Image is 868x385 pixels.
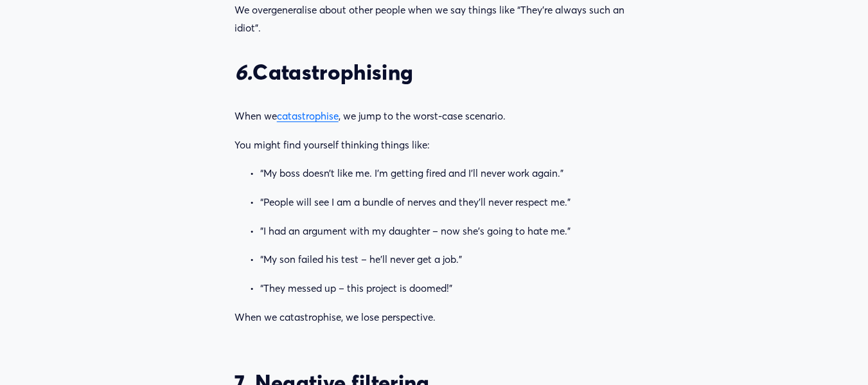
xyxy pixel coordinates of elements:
em: 6. [235,59,253,85]
a: catastrophise [277,110,339,122]
p: “My son failed his test – he’ll never get a job.” [260,251,633,269]
p: When we catastrophise, we lose perspective. [235,309,633,327]
p: "I had an argument with my daughter – now she’s going to hate me.” [260,222,633,240]
p: We overgeneralise about other people when we say things like “They're always such an idiot”. [235,1,633,37]
p: When we , we jump to the worst-case scenario. [235,107,633,125]
h3: Catastrophising [235,59,633,85]
p: “People will see I am a bundle of nerves and they’ll never respect me.” [260,193,633,211]
p: “They messed up – this project is doomed!” [260,280,633,298]
p: You might find yourself thinking things like: [235,136,633,154]
p: “My boss doesn’t like me. I’m getting fired and I’ll never work again.” [260,165,633,183]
